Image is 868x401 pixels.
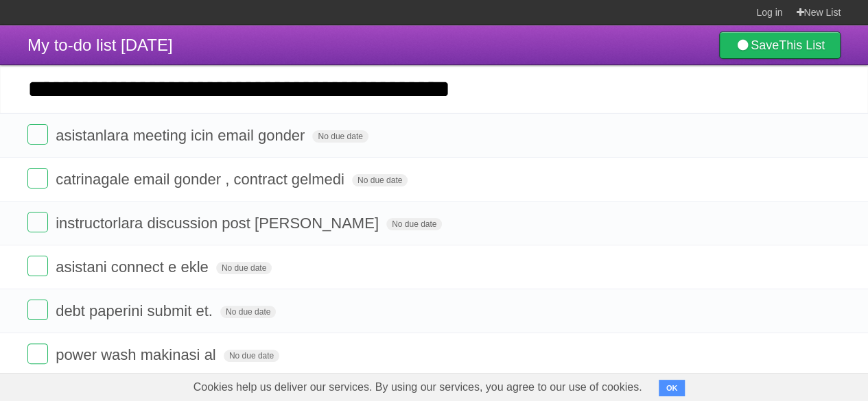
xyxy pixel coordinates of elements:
[56,127,308,144] span: asistanlara meeting icin email gonder
[56,171,348,188] span: catrinagale email gonder , contract gelmedi
[386,218,442,230] span: No due date
[56,346,220,363] span: power wash makinasi al
[56,215,382,232] span: instructorlara discussion post [PERSON_NAME]
[27,168,48,189] label: Done
[27,36,173,54] span: My to-do list [DATE]
[56,302,216,319] span: debt paperini submit et.
[27,256,48,276] label: Done
[312,130,368,143] span: No due date
[27,343,48,364] label: Done
[27,124,48,145] label: Done
[27,300,48,320] label: Done
[352,174,408,186] span: No due date
[220,306,276,318] span: No due date
[719,32,841,59] a: SaveThis List
[659,380,685,396] button: OK
[224,350,279,362] span: No due date
[779,38,825,52] b: This List
[56,258,212,276] span: asistani connect e ekle
[180,374,656,401] span: Cookies help us deliver our services. By using our services, you agree to our use of cookies.
[216,262,272,274] span: No due date
[27,212,48,232] label: Done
